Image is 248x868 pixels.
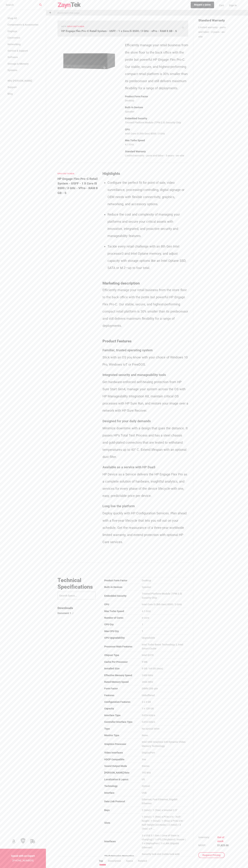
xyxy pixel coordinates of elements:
[198,852,225,858] a: Request Pricing
[140,659,188,665] td: 9 MB
[102,783,140,789] td: Technology
[198,18,229,24] h4: Standard Warranty
[140,590,188,601] td: Trusted Platform Module (TPM 2.0) Security Chip
[61,25,85,28] h6: mpn:
[55,10,79,16] p: Bookmark this page
[140,628,188,634] td: 1
[140,789,188,796] td: USB
[102,763,140,769] td: Sound Output Mode
[102,672,140,679] td: Effective Memory Speed
[125,98,188,103] p: Desktop
[102,659,140,665] td: Cache Per Processor
[102,692,140,699] td: Features
[140,692,188,699] td: Unbuffered
[140,763,188,769] td: Stereo
[140,712,188,719] td: SATA 6Gb/s
[102,419,151,423] strong: Designed for your daily demands
[102,807,140,813] td: Bays
[7,62,29,65] span: Storage & Memory
[57,606,98,610] h4: Downloads
[102,503,188,545] li: Deploy quickly with HP Configuration Services. Plan ahead with a five-year lifecycle that lets yo...
[102,608,140,614] td: Max Turbo Speed
[102,739,140,749] td: Graphics Processor
[102,590,140,601] td: Embedded Security
[140,665,188,672] td: 8 GB / 64 GB (max)
[219,4,224,7] span: Cart
[102,769,140,776] td: [PERSON_NAME] Rate
[107,211,188,240] li: Reduce the cost and complexity of managing your platforms and secure your critical assets with in...
[226,1,237,10] a: Sign In
[102,789,140,796] td: Interface
[102,749,140,756] td: Video Interfaces
[57,611,98,615] a: Document 1
[140,584,188,590] td: Speaker
[102,628,140,634] td: Max CPU Qty
[107,243,188,271] li: Tackle every retail challenge with an 8th Gen Intel processor3 and Intel Optane memory, and adjus...
[140,641,188,652] td: Intel Turbo Boost Technology 2, Intel Smart Cache
[7,30,17,33] span: Displays
[198,25,229,39] p: Limited warranty - parts and labor - 3 years - on-site
[217,843,229,847] td: $1,825.00
[140,749,188,756] td: DisplayPort
[57,176,98,195] h4: HP Engage Flex Pro-C Retail System - USFF - 1 x Core i5 8500 / 3 GHz - vPro - RAM 8 GB - S
[140,732,188,739] td: None.
[102,725,140,732] td: Type
[138,859,152,863] li: Related
[57,577,98,590] h3: Technical Specifications
[140,615,188,621] td: 6-core
[125,116,188,121] p: Embedded Security
[102,635,140,641] td: CPU Upgradability
[102,732,140,739] td: Monitor Type
[140,635,188,641] td: Upgradable
[126,859,138,863] li: Specs
[140,679,188,685] td: 2666 MHz
[7,79,32,82] span: Why [PERSON_NAME]
[140,577,188,584] td: Desktop
[102,705,140,712] td: Capacity
[7,56,18,59] span: Software
[198,835,217,843] td: Inventory
[140,601,188,608] td: Intel Core i5 (8th Gen) 8500 / 3 GHz
[140,621,188,628] td: 1
[102,796,140,807] td: Data Link Protocol
[102,348,153,352] strong: Familiar, trusted operating system
[21,838,26,844] img: 30 Day Return Policy
[140,756,188,763] td: Yes
[102,584,140,590] td: Built-in Devices
[102,679,140,685] td: Rated Memory Speed
[102,504,135,508] strong: Long live the platform
[102,776,140,783] td: Localization & Layout
[140,699,188,705] td: 2 x 4 GB
[140,685,188,692] td: DIMM 288-pin
[102,601,140,608] td: CPU
[102,371,188,414] li: Get hardware-enforced self-healing protection from HP Sure Start Gen4, manage your system across ...
[57,592,96,600] input: Search Specs...
[60,39,118,83] img: 5PA10UT#ABA -- HP Engage Flex Pro-C Retail System - USFF - 1 x Core i5 8500 / 3 GHz - vPro - RAM ...
[102,756,140,763] td: HDCP Compatible
[102,719,140,725] td: Controller Interface Type
[102,373,166,377] strong: Integrated security and manageability tools
[102,339,188,343] h2: Product Features
[125,142,188,147] p: 4.1 GHz
[140,705,188,712] td: 1 x 128 GB
[102,621,140,628] td: CPU Qty
[140,814,188,832] td: 1 (total) / 1 (free) x PCIe x16 - half-height ¦ 1 (total) / 1 (free) x PCIe x16 - half-height (x4...
[125,105,188,110] p: Built-in Devices
[7,86,17,89] span: Support
[140,739,188,749] td: Intel UHD Graphics 630 Dynamic Video Memory Technology
[11,854,35,857] strong: Speak with an Expert
[217,836,224,843] span: Out of stock
[140,719,188,725] td: SATA 6Gb/s
[140,769,188,776] td: 192 kHz
[140,832,188,851] td: 3 x USB 3.1 Gen 1 (one of them is charging) ¦ 1 x PS/2 keyboard / mouse ¦ 1 x DisplayPort ¦ 1 x L...
[102,699,140,705] td: Configuration Features
[12,859,34,862] a: [PHONE_NUMBER]
[102,281,188,286] h2: Marketing description
[125,94,188,99] p: Product Form Factor
[102,685,140,692] td: Form Factor
[140,725,188,732] td: No optical drive
[102,814,140,832] td: Slots
[102,577,140,584] td: Product Form Factor
[125,153,188,158] p: Limited warranty - parts and labor - 3 years - on-site
[140,672,188,679] td: 2400 MHz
